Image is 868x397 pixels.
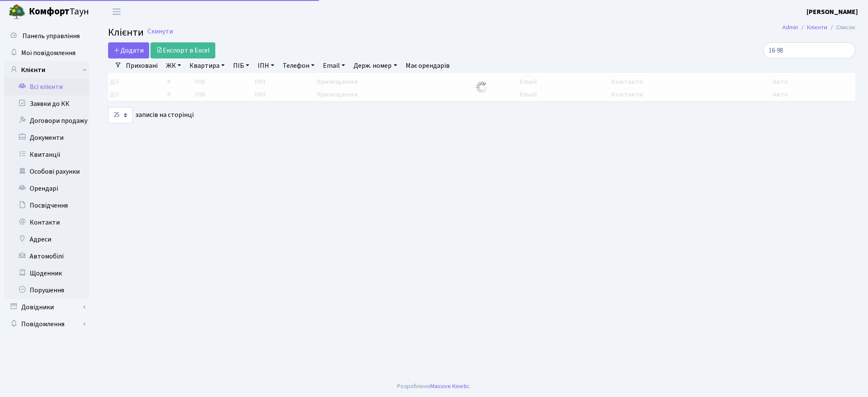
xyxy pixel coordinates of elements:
a: Щоденник [4,265,89,282]
a: Admin [782,23,798,32]
span: Додати [114,46,144,55]
a: Порушення [4,282,89,299]
a: ПІБ [230,58,253,73]
a: Телефон [279,58,318,73]
a: Експорт в Excel [150,42,215,58]
a: Мої повідомлення [4,44,89,61]
label: записів на сторінці [108,107,194,123]
a: Email [320,58,348,73]
span: Таун [29,5,89,19]
a: ЖК [163,58,184,73]
a: Особові рахунки [4,163,89,180]
b: [PERSON_NAME] [807,7,858,17]
a: Автомобілі [4,248,89,265]
a: Контакти [4,214,89,231]
span: Клієнти [108,25,144,40]
a: Посвідчення [4,197,89,214]
nav: breadcrumb [770,19,868,36]
b: Комфорт [29,5,70,18]
a: Держ. номер [350,58,400,73]
img: logo.png [8,3,25,20]
a: Квартира [186,58,228,73]
a: [PERSON_NAME] [807,7,858,17]
input: Пошук... [763,42,855,58]
img: Обробка... [475,81,489,94]
select: записів на сторінці [108,107,133,123]
a: Клієнти [807,23,827,32]
a: Скинути [147,28,173,36]
button: Переключити навігацію [106,5,127,19]
span: Панель управління [22,31,80,41]
a: Адреси [4,231,89,248]
a: Клієнти [4,61,89,78]
a: Massive Kinetic [430,382,470,391]
a: Має орендарів [402,58,453,73]
a: Приховані [122,58,161,73]
a: Документи [4,129,89,146]
div: Розроблено . [397,382,471,391]
a: ІПН [254,58,278,73]
a: Квитанції [4,146,89,163]
a: Довідники [4,299,89,316]
a: Повідомлення [4,316,89,333]
li: Список [827,23,855,32]
a: Додати [108,42,149,58]
a: Всі клієнти [4,78,89,95]
a: Орендарі [4,180,89,197]
a: Заявки до КК [4,95,89,112]
span: Мої повідомлення [21,48,75,58]
a: Договори продажу [4,112,89,129]
a: Панель управління [4,28,89,44]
